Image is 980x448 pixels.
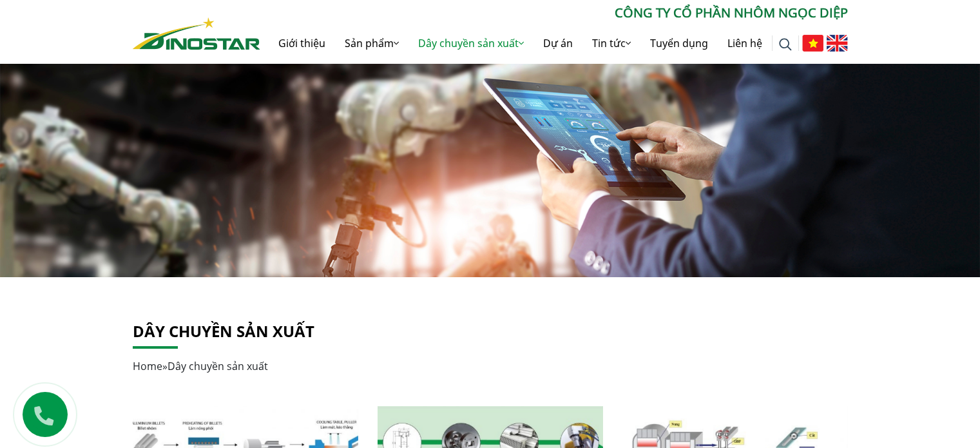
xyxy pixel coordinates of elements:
a: Dự án [533,23,582,64]
div: » [133,358,841,374]
span: Dây chuyền sản xuất [168,359,268,373]
img: Tiếng Việt [802,35,823,52]
a: Giới thiệu [269,23,335,64]
a: Dây chuyền sản xuất [133,320,314,342]
p: CÔNG TY CỔ PHẦN NHÔM NGỌC DIỆP [260,3,848,23]
a: Sản phẩm [335,23,408,64]
a: Tuyển dụng [640,23,718,64]
a: Tin tức [582,23,640,64]
a: Home [133,359,162,373]
a: Dây chuyền sản xuất [408,23,533,64]
a: Liên hệ [718,23,772,64]
img: English [827,35,848,52]
img: Nhôm Dinostar [133,17,260,50]
img: search [779,38,792,51]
